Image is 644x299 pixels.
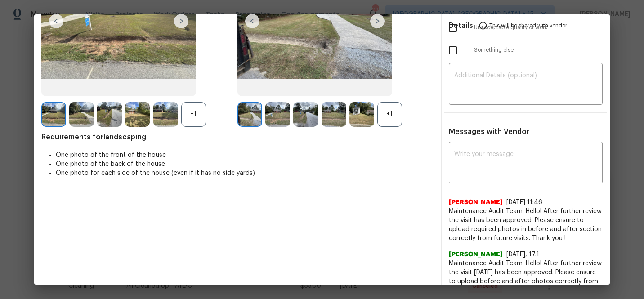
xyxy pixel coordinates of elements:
[449,250,503,259] span: [PERSON_NAME]
[506,199,542,205] span: [DATE] 11:46
[56,151,434,160] li: One photo of the front of the house
[474,46,603,54] span: Something else
[245,14,259,28] img: left-chevron-button-url
[49,14,63,28] img: left-chevron-button-url
[449,207,603,243] span: Maintenance Audit Team: Hello! After further review the visit has been approved. Please ensure to...
[56,169,434,178] li: One photo for each side of the house (even if it has no side yards)
[377,102,402,127] div: +1
[449,259,603,295] span: Maintenance Audit Team: Hello! After further review the visit [DATE] has been approved. Please en...
[489,14,567,36] span: This will be shared with vendor
[449,128,529,135] span: Messages with Vendor
[370,14,385,28] img: right-chevron-button-url
[41,133,434,142] span: Requirements for landscaping
[56,160,434,169] li: One photo of the back of the house
[442,39,610,62] div: Something else
[449,198,503,207] span: [PERSON_NAME]
[506,251,539,258] span: [DATE], 17:1
[174,14,188,28] img: right-chevron-button-url
[181,102,206,127] div: +1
